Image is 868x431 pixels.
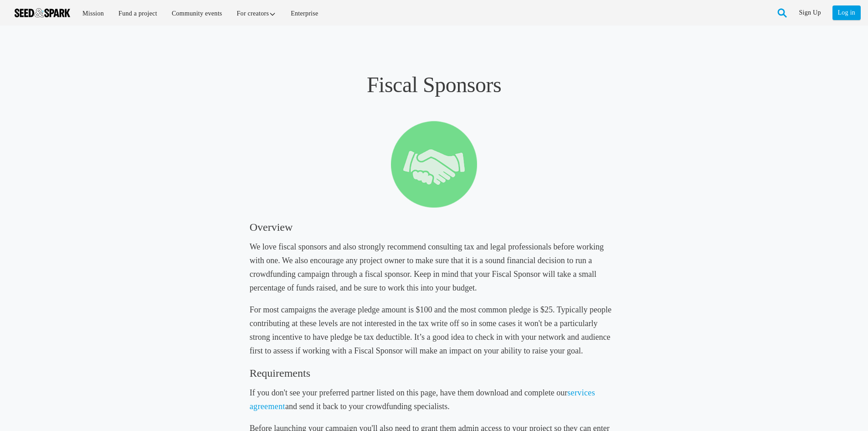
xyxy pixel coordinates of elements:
[15,8,70,17] img: Seed amp; Spark
[832,5,861,20] a: Log in
[799,5,821,20] a: Sign Up
[284,4,324,23] a: Enterprise
[250,386,619,413] h5: If you don't see your preferred partner listed on this page, have them download and complete our ...
[250,303,619,358] h5: For most campaigns the average pledge amount is $100 and the most common pledge is $25. Typically...
[250,220,619,234] h3: Overview
[250,71,619,99] h1: Fiscal Sponsors
[250,240,619,295] h5: We love fiscal sponsors and also strongly recommend consulting tax and legal professionals before...
[112,4,164,23] a: Fund a project
[250,366,619,380] h3: Requirements
[165,4,229,23] a: Community events
[231,4,283,23] a: For creators
[391,120,477,208] img: fiscal sponsor
[76,4,110,23] a: Mission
